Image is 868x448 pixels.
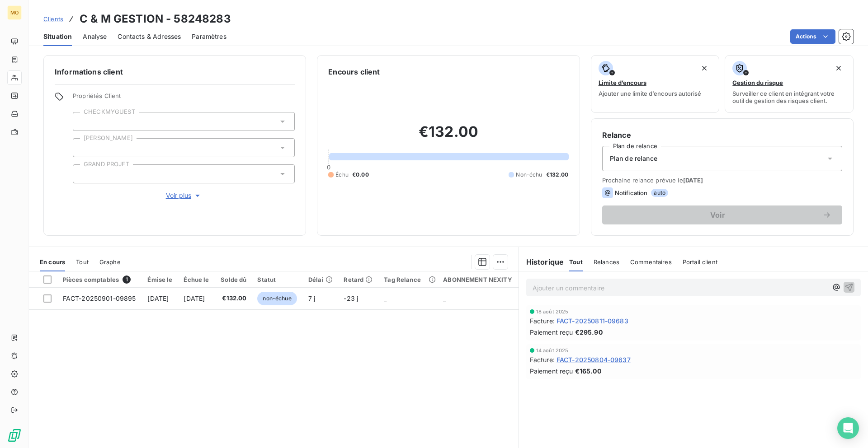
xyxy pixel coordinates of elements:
[166,191,202,200] span: Voir plus
[7,5,22,20] div: MO
[613,211,822,219] span: Voir
[327,163,330,171] span: 0
[308,276,333,283] div: Délai
[384,294,387,302] span: _
[519,257,564,267] h6: Historique
[55,66,295,77] h6: Informations client
[530,316,555,326] span: Facture :
[328,123,568,150] h2: €132.00
[683,258,717,266] span: Portail client
[837,417,859,439] div: Open Intercom Messenger
[536,348,569,353] span: 14 août 2025
[602,130,842,140] h6: Relance
[43,14,63,23] a: Clients
[630,258,672,266] span: Commentaires
[443,276,513,283] div: ABONNEMENT NEXITY
[73,92,295,105] span: Propriétés Client
[192,32,226,41] span: Paramètres
[530,366,573,376] span: Paiement reçu
[43,32,72,41] span: Situation
[683,177,703,184] span: [DATE]
[599,90,701,97] span: Ajouter une limite d’encours autorisé
[790,29,835,44] button: Actions
[220,294,246,303] span: €132.00
[546,171,569,179] span: €132.00
[594,258,619,266] span: Relances
[80,11,231,27] h3: C & M GESTION - 58248283
[569,258,583,266] span: Tout
[7,428,22,443] img: Logo LeanPay
[147,294,169,302] span: [DATE]
[530,327,573,337] span: Paiement reçu
[257,276,297,283] div: Statut
[530,355,555,364] span: Facture :
[602,177,842,184] span: Prochaine relance prévue le
[73,191,295,201] button: Voir plus
[725,55,854,113] button: Gestion du risqueSurveiller ce client en intégrant votre outil de gestion des risques client.
[76,258,89,266] span: Tout
[557,355,631,364] span: FACT-20250804-09637
[328,66,380,77] h6: Encours client
[83,32,107,41] span: Analyse
[575,366,601,376] span: €165.00
[344,294,358,302] span: -23 j
[308,294,315,302] span: 7 j
[63,275,137,284] div: Pièces comptables
[443,294,446,302] span: _
[352,171,369,179] span: €0.00
[43,15,63,23] span: Clients
[80,117,88,126] input: Ajouter une valeur
[118,32,181,41] span: Contacts & Adresses
[599,79,646,86] span: Limite d’encours
[184,276,209,283] div: Échue le
[40,258,65,266] span: En cours
[335,171,349,179] span: Échu
[123,275,131,284] span: 1
[80,170,88,178] input: Ajouter une valeur
[220,276,246,283] div: Solde dû
[80,144,88,152] input: Ajouter une valeur
[344,276,373,283] div: Retard
[257,292,297,305] span: non-échue
[575,327,603,337] span: €295.90
[651,189,668,197] span: auto
[63,294,136,302] span: FACT-20250901-09895
[384,276,432,283] div: Tag Relance
[147,276,173,283] div: Émise le
[557,316,628,326] span: FACT-20250811-09683
[602,205,842,224] button: Voir
[99,258,121,266] span: Graphe
[732,90,846,104] span: Surveiller ce client en intégrant votre outil de gestion des risques client.
[184,294,205,302] span: [DATE]
[591,55,720,113] button: Limite d’encoursAjouter une limite d’encours autorisé
[516,171,542,179] span: Non-échu
[732,79,783,86] span: Gestion du risque
[536,309,569,314] span: 18 août 2025
[610,154,657,163] span: Plan de relance
[615,189,648,196] span: Notification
